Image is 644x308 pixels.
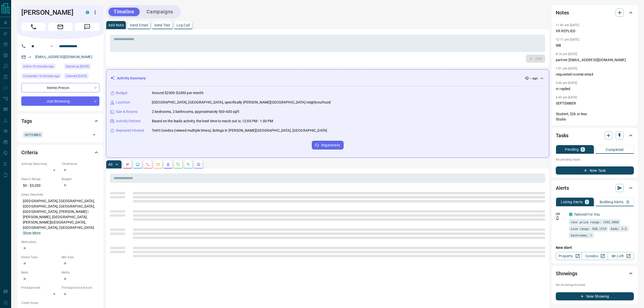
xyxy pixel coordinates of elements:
[556,7,634,19] div: Notes
[21,177,59,181] p: Search Range:
[166,162,170,166] svg: Listing Alerts
[556,86,634,92] p: vr replied
[556,96,577,99] p: 6:49 pm [DATE]
[108,163,112,166] p: All
[608,252,634,260] a: Mr.Loft
[75,23,99,31] span: Message
[126,162,130,166] svg: Notes
[116,118,141,124] p: Activity Pattern
[556,131,568,140] h2: Tasks
[556,101,634,122] p: SEPTEMBER Student, $2k or less Studio
[21,162,59,166] p: Actively Searching:
[556,38,579,41] p: 12:11 pm [DATE]
[86,11,89,14] div: condos.ca
[152,118,273,124] p: Based on the lead's activity, the best time to reach out is: 12:00 PM - 1:00 PM
[35,55,92,59] a: [EMAIL_ADDRESS][DOMAIN_NAME]
[556,212,566,216] p: Off
[141,8,178,16] button: Campaigns
[62,255,99,260] p: Min Size:
[21,64,61,71] div: Tue Sep 16 2025
[186,162,190,166] svg: Opportunities
[611,226,627,231] span: beds: 2-2
[21,73,61,80] div: Tue Sep 16 2025
[62,285,99,290] p: Pre-Approval Amount:
[606,148,624,151] p: Completed
[21,240,99,244] p: Motivation:
[21,181,59,190] p: $0 - $3,200
[574,212,600,216] a: Tailored For You
[582,252,608,260] a: Condos
[110,74,545,83] div: Activity Summary-- ago
[152,109,239,114] p: 2 bedrooms, 2 bathrooms, approximately 500-600 sqft
[152,100,331,105] p: [GEOGRAPHIC_DATA], [GEOGRAPHIC_DATA], specifically [PERSON_NAME][GEOGRAPHIC_DATA] neighbourhood
[64,73,99,80] div: Mon Dec 26 2022
[21,301,99,305] p: Credit Score:
[586,200,588,204] p: 1
[21,8,78,16] h1: [PERSON_NAME]
[556,9,569,17] h2: Notes
[556,52,577,56] p: 8:16 pm [DATE]
[312,141,344,149] button: Regenerate
[21,192,99,197] p: Areas Searched:
[152,128,327,133] p: Tretti Condos (viewed multiple times), listings in [PERSON_NAME][GEOGRAPHIC_DATA], [GEOGRAPHIC_DATA]
[154,23,170,27] p: Send Text
[62,162,99,166] p: Timeframe:
[66,74,87,79] span: Claimed [DATE]
[556,43,634,48] p: WB
[556,156,634,163] p: No pending tasks
[116,109,138,114] p: Size & Rooms
[48,23,73,31] span: Email
[556,81,577,85] p: 9:46 pm [DATE]
[571,233,592,238] span: bathrooms: 1
[176,23,190,27] p: Log Call
[582,148,584,151] p: 0
[196,162,201,166] svg: Agent Actions
[556,245,634,250] p: New Alert:
[28,55,31,59] svg: Email Verified
[23,230,41,236] button: Show More
[556,283,634,287] p: No showings booked
[556,28,634,34] p: VR REPLIED
[21,255,59,260] p: Home Type:
[556,72,634,77] p: requested roomie email
[116,90,128,96] p: Budget
[23,64,54,69] span: Active 10 minutes ago
[21,197,99,237] p: [GEOGRAPHIC_DATA], [GEOGRAPHIC_DATA], [GEOGRAPHIC_DATA], [GEOGRAPHIC_DATA], [GEOGRAPHIC_DATA], [P...
[556,23,579,27] p: 11:40 am [DATE]
[21,270,59,275] p: Beds:
[627,200,629,204] p: 0
[600,200,624,204] p: Building Alerts
[556,252,582,260] a: Property
[136,162,140,166] svg: Lead Browsing Activity
[556,292,634,300] button: New Showing
[565,148,579,151] p: Pending
[21,96,99,106] div: Just Browsing
[49,43,55,49] button: Open
[571,219,619,225] span: rent price range: 1395,3960
[91,131,98,138] button: Open
[146,162,150,166] svg: Calls
[556,216,559,220] svg: Push Notification Only
[152,90,204,96] p: Around $2300-$2450 per month
[556,267,634,280] div: Showings
[109,8,139,16] button: Timeline
[25,132,41,137] span: SEPTEMBER
[176,162,180,166] svg: Requests
[66,64,89,69] span: Signed up [DATE]
[569,213,573,216] div: condos.ca
[64,64,99,71] div: Mon Dec 26 2022
[21,117,32,125] h2: Tags
[556,57,634,63] p: partner [EMAIL_ADDRESS][DOMAIN_NAME]
[116,100,130,105] p: Location
[556,129,634,142] div: Tasks
[561,200,583,204] p: Listing Alerts
[130,23,148,27] p: Send Email
[530,76,538,81] p: -- ago
[21,285,59,290] p: Pre-Approved:
[21,23,46,31] span: Call
[556,182,634,194] div: Alerts
[21,83,99,92] div: Renter , Precon
[21,146,99,159] div: Criteria
[556,67,577,70] p: 1:01 pm [DATE]
[556,166,634,175] button: New Task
